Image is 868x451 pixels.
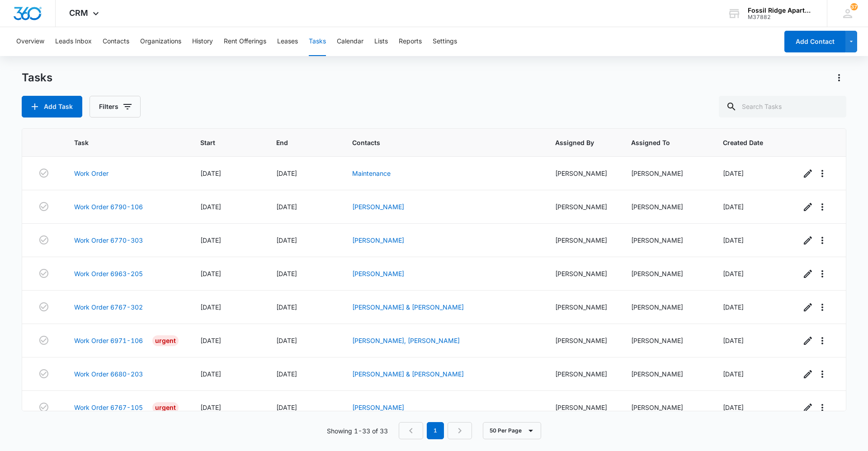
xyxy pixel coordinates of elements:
[723,270,744,277] span: [DATE]
[337,27,363,56] button: Calendar
[352,169,391,177] a: Maintenance
[200,337,221,344] span: [DATE]
[74,202,143,211] a: Work Order 6790-106
[723,337,744,344] span: [DATE]
[276,303,297,311] span: [DATE]
[276,370,297,378] span: [DATE]
[555,336,610,345] div: [PERSON_NAME]
[631,138,688,147] span: Assigned To
[22,71,52,85] h1: Tasks
[200,138,241,147] span: Start
[352,270,404,277] a: [PERSON_NAME]
[74,235,143,245] a: Work Order 6770-303
[723,203,744,211] span: [DATE]
[74,403,143,412] a: Work Order 6767-105
[631,169,701,178] div: [PERSON_NAME]
[748,14,814,20] div: account id
[103,27,129,56] button: Contacts
[723,138,766,147] span: Created Date
[327,426,388,436] p: Showing 1-33 of 33
[74,169,108,178] a: Work Order
[832,70,846,85] button: Actions
[352,236,404,244] a: [PERSON_NAME]
[74,269,143,278] a: Work Order 6963-205
[631,302,701,312] div: [PERSON_NAME]
[374,27,388,56] button: Lists
[399,422,472,439] nav: Pagination
[631,369,701,379] div: [PERSON_NAME]
[723,303,744,311] span: [DATE]
[200,370,221,378] span: [DATE]
[69,8,88,18] span: CRM
[152,335,179,346] div: Urgent
[200,404,221,411] span: [DATE]
[555,269,610,278] div: [PERSON_NAME]
[276,236,297,244] span: [DATE]
[352,404,404,411] a: [PERSON_NAME]
[276,404,297,411] span: [DATE]
[631,202,701,211] div: [PERSON_NAME]
[555,138,597,147] span: Assigned By
[152,402,179,413] div: Urgent
[352,370,464,378] a: [PERSON_NAME] & [PERSON_NAME]
[631,269,701,278] div: [PERSON_NAME]
[631,235,701,245] div: [PERSON_NAME]
[631,403,701,412] div: [PERSON_NAME]
[200,236,221,244] span: [DATE]
[555,369,610,379] div: [PERSON_NAME]
[90,96,141,117] button: Filters
[352,337,460,344] a: [PERSON_NAME], [PERSON_NAME]
[74,336,143,345] a: Work Order 6971-106
[352,303,464,311] a: [PERSON_NAME] & [PERSON_NAME]
[723,404,744,411] span: [DATE]
[200,169,221,177] span: [DATE]
[140,27,181,56] button: Organizations
[74,138,165,147] span: Task
[555,202,610,211] div: [PERSON_NAME]
[719,96,846,117] input: Search Tasks
[483,422,541,439] button: 50 Per Page
[352,203,404,211] a: [PERSON_NAME]
[723,169,744,177] span: [DATE]
[631,336,701,345] div: [PERSON_NAME]
[352,138,520,147] span: Contacts
[200,270,221,277] span: [DATE]
[200,203,221,211] span: [DATE]
[555,302,610,312] div: [PERSON_NAME]
[309,27,326,56] button: Tasks
[427,422,444,439] em: 1
[276,138,317,147] span: End
[723,370,744,378] span: [DATE]
[276,270,297,277] span: [DATE]
[277,27,298,56] button: Leases
[555,169,610,178] div: [PERSON_NAME]
[276,169,297,177] span: [DATE]
[850,3,858,10] span: 37
[22,96,82,117] button: Add Task
[276,337,297,344] span: [DATE]
[399,27,422,56] button: Reports
[433,27,457,56] button: Settings
[723,236,744,244] span: [DATE]
[748,7,814,14] div: account name
[74,302,143,312] a: Work Order 6767-302
[555,403,610,412] div: [PERSON_NAME]
[850,3,858,10] div: notifications count
[276,203,297,211] span: [DATE]
[74,369,143,379] a: Work Order 6680-203
[784,31,845,52] button: Add Contact
[555,235,610,245] div: [PERSON_NAME]
[16,27,44,56] button: Overview
[55,27,92,56] button: Leads Inbox
[192,27,213,56] button: History
[224,27,266,56] button: Rent Offerings
[200,303,221,311] span: [DATE]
